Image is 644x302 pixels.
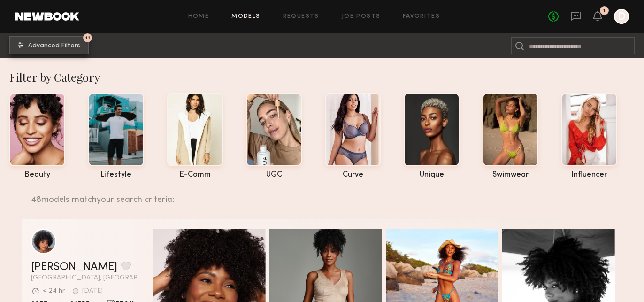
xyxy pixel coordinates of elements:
div: 48 models match your search criteria: [31,185,615,204]
div: Filter by Category [9,70,644,85]
a: Job Posts [342,14,381,20]
div: lifestyle [88,171,144,179]
span: Advanced Filters [28,43,80,49]
a: [PERSON_NAME] [31,262,117,273]
button: 11Advanced Filters [9,36,89,54]
a: Home [188,14,209,20]
div: UGC [246,171,302,179]
a: Requests [283,14,319,20]
div: swimwear [483,171,538,179]
div: < 24 hr [43,288,65,294]
div: [DATE] [82,288,103,294]
div: beauty [9,171,65,179]
div: unique [404,171,460,179]
span: 11 [85,36,90,40]
a: D [614,9,629,24]
div: influencer [561,171,617,179]
div: 1 [603,8,606,14]
div: e-comm [167,171,223,179]
span: [GEOGRAPHIC_DATA], [GEOGRAPHIC_DATA] [31,275,144,281]
a: Favorites [403,14,440,20]
div: curve [325,171,381,179]
a: Models [231,14,260,20]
